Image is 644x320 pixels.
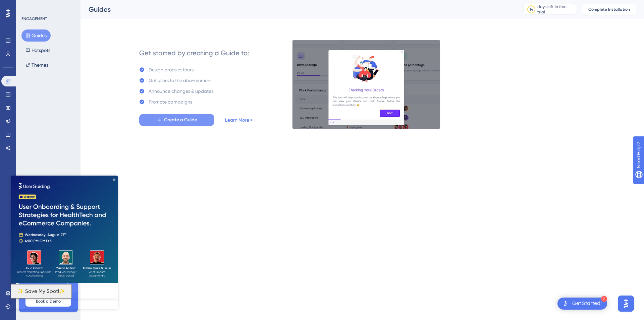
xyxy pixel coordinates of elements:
button: Hotspots [21,44,54,56]
iframe: UserGuiding AI Assistant Launcher [616,294,636,314]
button: Guides [21,29,51,42]
div: Design product tours [149,66,194,74]
span: Create a Guide [164,116,197,124]
div: Get users to the aha-moment [149,76,212,84]
a: Learn More > [225,116,253,124]
div: Announce changes & updates [149,87,213,95]
div: Close Preview [102,3,105,5]
div: Open Get Started! checklist, remaining modules: 2 [557,298,607,310]
div: Promote campaigns [149,98,192,106]
div: Get started by creating a Guide to: [139,48,249,58]
div: 14 [530,7,533,12]
button: Complete Installation [582,4,636,15]
div: 2 [601,296,607,302]
div: Get Started! [572,300,602,307]
div: ENGAGEMENT [21,16,47,21]
span: Complete Installation [588,7,630,12]
img: 21a29cd0e06a8f1d91b8bced9f6e1c06.gif [292,40,440,129]
div: Guides [89,5,506,14]
button: Create a Guide [139,114,214,126]
button: Themes [21,59,52,71]
img: launcher-image-alternative-text [561,300,570,308]
span: Need Help? [16,2,42,10]
div: days left in free trial [537,4,575,15]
